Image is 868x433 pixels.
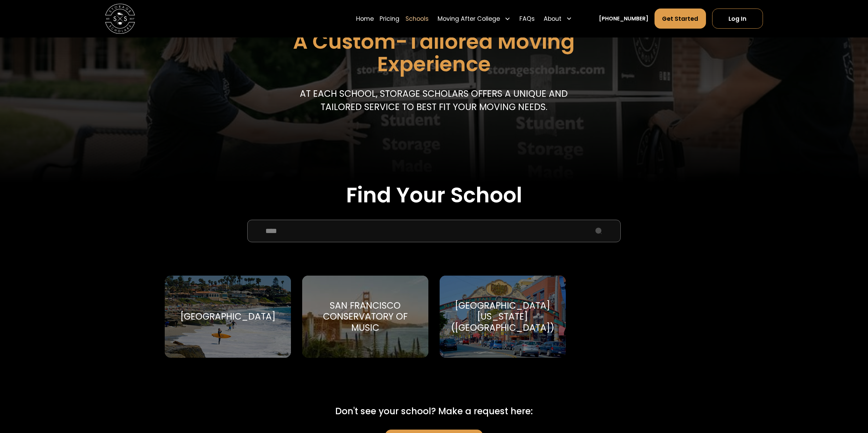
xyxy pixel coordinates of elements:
[165,276,291,358] a: Go to selected school
[406,8,429,29] a: Schools
[302,276,428,358] a: Go to selected school
[654,9,706,29] a: Get Started
[519,8,535,29] a: FAQs
[380,8,399,29] a: Pricing
[105,4,135,34] img: Storage Scholars main logo
[165,183,703,208] h2: Find Your School
[712,9,763,29] a: Log In
[180,311,276,322] div: [GEOGRAPHIC_DATA]
[448,300,557,334] div: [GEOGRAPHIC_DATA][US_STATE] ([GEOGRAPHIC_DATA])
[335,404,533,418] div: Don't see your school? Make a request here:
[544,14,561,23] div: About
[440,276,566,358] a: Go to selected school
[438,14,500,23] div: Moving After College
[311,300,419,334] div: San Francisco Conservatory of Music
[435,8,513,29] div: Moving After College
[254,30,613,76] h1: A Custom-Tailored Moving Experience
[298,87,571,114] p: At each school, storage scholars offers a unique and tailored service to best fit your Moving needs.
[541,8,575,29] div: About
[356,8,374,29] a: Home
[165,220,703,375] form: School Select Form
[599,15,648,22] a: [PHONE_NUMBER]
